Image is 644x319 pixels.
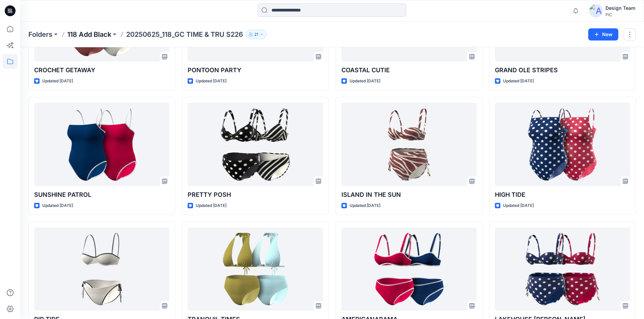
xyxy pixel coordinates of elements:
p: Updated [DATE] [350,78,380,85]
div: PIC [605,12,636,17]
p: Updated [DATE] [503,202,534,209]
p: ISLAND IN THE SUN [341,190,477,200]
p: SUNSHINE PATROL [34,190,169,200]
p: 20250625_118_GC TIME & TRU S226 [126,30,243,39]
p: PONTOON PARTY [188,65,323,75]
a: PRETTY POSH [188,103,323,186]
p: GRAND OLE STRIPES [495,65,630,75]
p: Updated [DATE] [196,202,226,209]
button: 21 [246,30,267,39]
p: PRETTY POSH [188,190,323,200]
p: Updated [DATE] [350,202,380,209]
p: Updated [DATE] [42,202,73,209]
img: avatar [589,4,603,18]
p: CROCHET GETAWAY [34,65,169,75]
p: Updated [DATE] [196,78,226,85]
div: Design Team [605,4,636,12]
a: 118 Add Black [67,30,111,39]
a: SUNSHINE PATROL [34,103,169,186]
a: TRANQUIL TIMES [188,228,323,311]
a: AMERICANARAMA [341,228,477,311]
button: New [588,28,618,41]
a: LAKEHOUSE SUMMERS [495,228,630,311]
p: COASTAL CUTIE [341,65,477,75]
a: RIP TIDE [34,228,169,311]
a: ISLAND IN THE SUN [341,103,477,186]
p: 21 [254,31,258,38]
a: Folders [28,30,52,39]
a: HIGH TIDE [495,103,630,186]
p: Updated [DATE] [503,78,534,85]
p: HIGH TIDE [495,190,630,200]
p: Updated [DATE] [42,78,73,85]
